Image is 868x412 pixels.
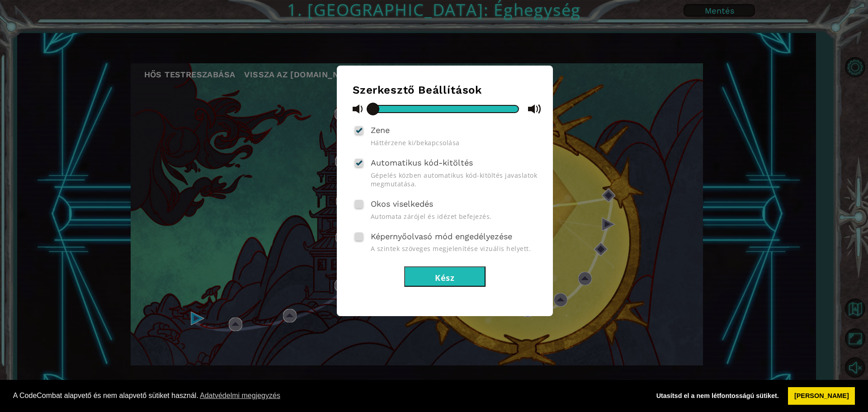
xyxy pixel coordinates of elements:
[371,138,537,147] span: Háttérzene ki/bekapcsolása
[404,266,486,287] button: Kész
[371,199,433,208] span: Okos viselkedés
[371,212,537,221] span: Automata zárójel és idézet befejezés.
[13,389,643,403] span: A CodeCombat alapvető és nem alapvető sütiket használ.
[788,387,855,405] a: allow cookies
[371,171,537,188] span: Gépelés közben automatikus kód-kitöltés javaslatok megmutatása.
[353,84,537,96] h3: Szerkesztő Beállítások
[198,389,282,403] a: learn more about cookies
[650,387,785,405] a: deny cookies
[371,232,512,241] span: Képernyőolvasó mód engedélyezése
[371,244,537,253] span: A szintek szöveges megjelenítése vizuális helyett.
[371,158,473,167] span: Automatikus kód-kitöltés
[371,125,390,135] span: Zene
